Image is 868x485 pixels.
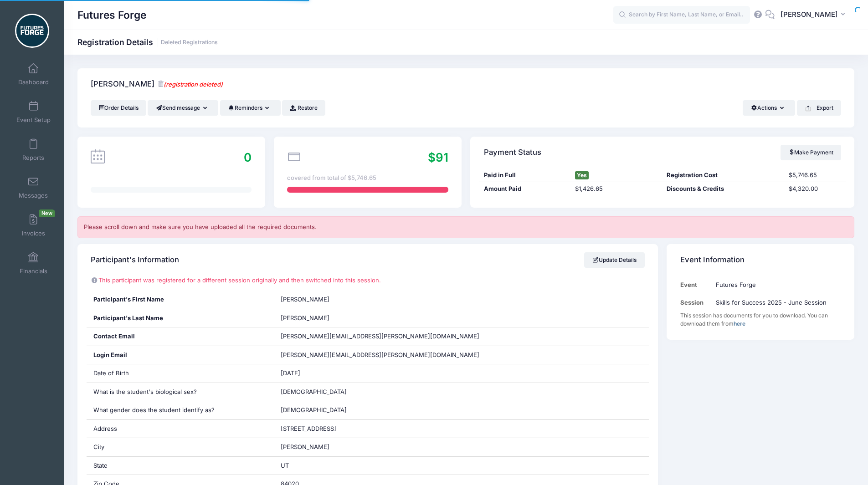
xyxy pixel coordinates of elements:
div: Paid in Full [479,171,571,180]
div: $4,320.00 [785,184,846,194]
div: What gender does the student identify as? [87,401,274,419]
div: Login Email [87,346,274,364]
td: Event [680,276,711,294]
small: (registration deleted) [158,81,223,88]
span: [PERSON_NAME][EMAIL_ADDRESS][PERSON_NAME][DOMAIN_NAME] [281,332,479,340]
span: [DEMOGRAPHIC_DATA] [281,388,347,395]
div: What is the student's biological sex? [87,383,274,401]
div: Registration Cost [663,171,785,180]
h1: Registration Details [77,37,218,47]
span: UT [281,462,289,469]
h4: Participant's Information [91,247,179,273]
h1: Futures Forge [77,5,146,26]
div: $1,426.65 [571,184,663,194]
div: Participant's First Name [87,291,274,309]
div: Please scroll down and make sure you have uploaded all the required documents. [77,216,854,238]
span: Financials [20,267,47,275]
a: Event Setup [12,96,55,128]
span: Reports [22,154,44,162]
td: Session [680,294,711,311]
span: Messages [19,192,48,199]
td: Futures Forge [711,276,841,294]
img: Futures Forge [15,14,49,48]
div: City [87,438,274,456]
span: Yes [575,171,589,179]
span: [PERSON_NAME] [281,314,329,322]
span: Event Setup [16,116,51,124]
div: State [87,457,274,475]
span: [STREET_ADDRESS] [281,425,336,432]
div: covered from total of $5,746.65 [287,174,448,183]
a: Deleted Registrations [161,39,218,46]
div: Contact Email [87,327,274,346]
div: Address [87,420,274,438]
a: Order Details [91,100,146,116]
div: $5,746.65 [785,171,846,180]
span: [PERSON_NAME] [281,296,329,303]
h4: Payment Status [484,139,541,165]
button: Send message [148,100,218,116]
button: Export [797,100,841,116]
span: [PERSON_NAME] [781,10,838,20]
a: Messages [12,172,55,204]
span: 0 [244,150,252,164]
span: [DATE] [281,369,300,377]
p: This participant was registered for a different session originally and then switched into this se... [91,276,644,285]
span: $91 [428,150,448,164]
span: Dashboard [18,78,49,86]
button: Reminders [220,100,281,116]
button: [PERSON_NAME] [775,5,854,26]
td: Skills for Success 2025 - June Session [711,294,841,311]
a: InvoicesNew [12,209,55,241]
span: [PERSON_NAME] [281,443,329,450]
input: Search by First Name, Last Name, or Email... [613,6,750,24]
span: New [39,209,55,217]
span: [PERSON_NAME][EMAIL_ADDRESS][PERSON_NAME][DOMAIN_NAME] [281,351,479,360]
button: Actions [743,100,795,116]
a: Restore [282,100,325,116]
div: Participant's Last Name [87,309,274,327]
a: Dashboard [12,58,55,90]
a: Reports [12,134,55,166]
a: Make Payment [781,145,841,160]
div: Discounts & Credits [663,184,785,194]
span: Invoices [22,230,45,237]
span: [DEMOGRAPHIC_DATA] [281,406,347,414]
div: Date of Birth [87,364,274,383]
a: Financials [12,247,55,279]
a: Update Details [584,252,645,268]
div: This session has documents for you to download. You can download them from [680,311,841,328]
h4: [PERSON_NAME] [91,71,223,97]
a: here [734,320,745,327]
div: Amount Paid [479,184,571,194]
h4: Event Information [680,247,745,273]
